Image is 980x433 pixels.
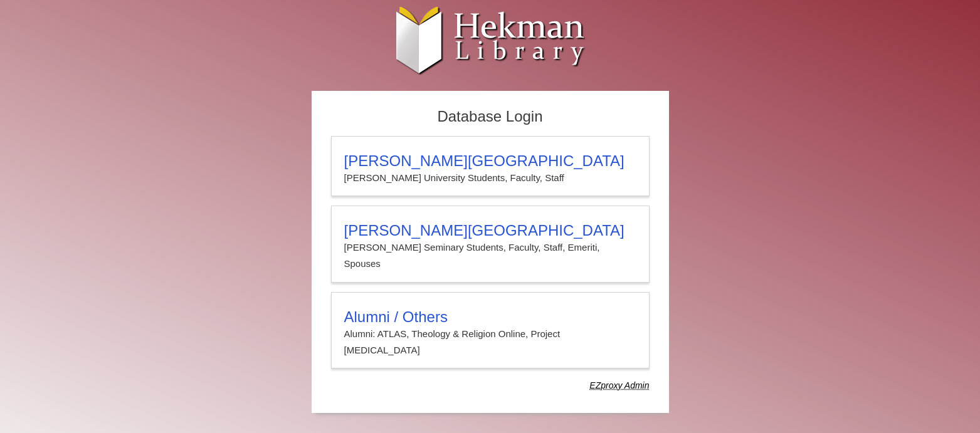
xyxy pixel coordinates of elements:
[344,170,636,186] p: [PERSON_NAME] University Students, Faculty, Staff
[589,380,649,390] dfn: Use Alumni login
[344,308,636,326] h3: Alumni / Others
[331,136,650,196] a: [PERSON_NAME][GEOGRAPHIC_DATA][PERSON_NAME] University Students, Faculty, Staff
[344,152,636,170] h3: [PERSON_NAME][GEOGRAPHIC_DATA]
[331,206,650,283] a: [PERSON_NAME][GEOGRAPHIC_DATA][PERSON_NAME] Seminary Students, Faculty, Staff, Emeriti, Spouses
[344,239,636,273] p: [PERSON_NAME] Seminary Students, Faculty, Staff, Emeriti, Spouses
[325,104,656,130] h2: Database Login
[344,326,636,359] p: Alumni: ATLAS, Theology & Religion Online, Project [MEDICAL_DATA]
[344,222,636,239] h3: [PERSON_NAME][GEOGRAPHIC_DATA]
[344,308,636,359] summary: Alumni / OthersAlumni: ATLAS, Theology & Religion Online, Project [MEDICAL_DATA]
